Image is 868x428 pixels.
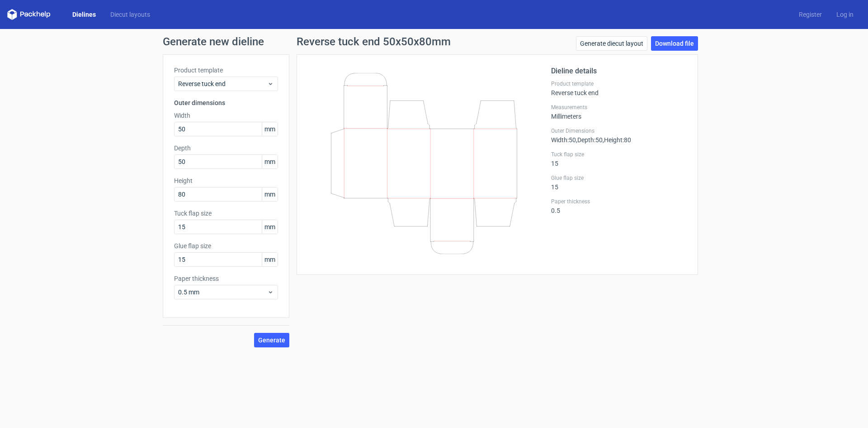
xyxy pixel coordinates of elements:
a: Diecut layouts [103,10,157,19]
span: mm [262,155,278,168]
label: Tuck flap size [174,209,278,218]
div: Reverse tuck end [551,80,687,96]
label: Glue flap size [551,174,687,182]
label: Tuck flap size [551,151,687,158]
h1: Reverse tuck end 50x50x80mm [297,36,451,47]
a: Download file [651,36,698,51]
label: Glue flap size [174,241,278,250]
h2: Dieline details [551,66,687,77]
label: Height [174,176,278,185]
a: Register [792,10,829,19]
span: mm [262,253,278,266]
span: , Depth : 50 [576,136,603,144]
h1: Generate new dieline [163,36,705,47]
div: 15 [551,174,687,191]
div: 15 [551,151,687,167]
label: Outer Dimensions [551,127,687,135]
label: Depth [174,144,278,153]
div: Millimeters [551,104,687,120]
span: , Height : 80 [603,136,631,144]
span: Generate [258,337,285,343]
label: Measurements [551,104,687,111]
span: mm [262,122,278,136]
span: Reverse tuck end [178,79,267,88]
h3: Outer dimensions [174,98,278,107]
div: 0.5 [551,198,687,214]
label: Paper thickness [174,274,278,283]
button: Generate [254,333,289,347]
label: Product template [551,80,687,87]
span: Width : 50 [551,136,576,144]
a: Log in [829,10,861,19]
label: Product template [174,66,278,75]
span: mm [262,188,278,201]
label: Paper thickness [551,198,687,205]
label: Width [174,111,278,120]
span: mm [262,220,278,234]
a: Dielines [65,10,103,19]
a: Generate diecut layout [576,36,647,51]
span: 0.5 mm [178,288,267,297]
